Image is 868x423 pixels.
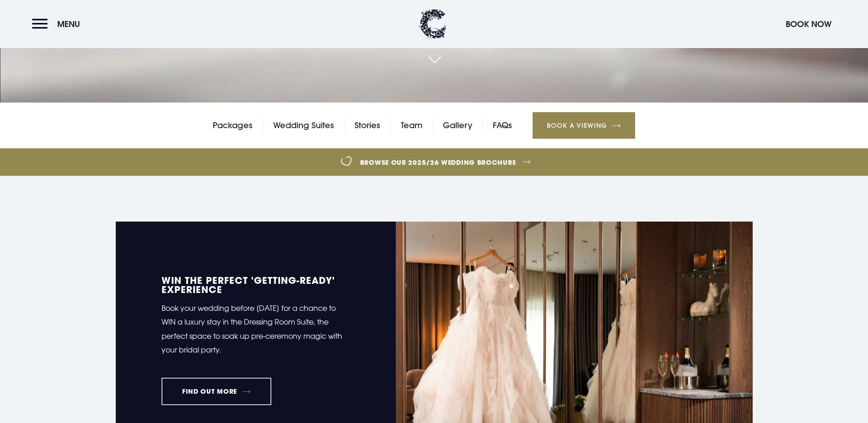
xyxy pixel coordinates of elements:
button: Book Now [781,14,836,34]
button: Menu [32,14,85,34]
a: Team [401,119,422,132]
p: Book your wedding before [DATE] for a chance to WIN a luxury stay in the Dressing Room Suite, the... [162,301,350,357]
a: FIND OUT MORE [162,378,272,405]
h5: WIN the perfect 'Getting-Ready' experience [162,276,350,294]
a: Book a Viewing [533,112,635,139]
a: Stories [355,119,380,132]
span: Menu [57,19,80,29]
img: Clandeboye Lodge [419,9,447,39]
a: Packages [213,119,253,132]
a: Gallery [443,119,472,132]
a: Wedding Suites [273,119,334,132]
a: FAQs [493,119,512,132]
